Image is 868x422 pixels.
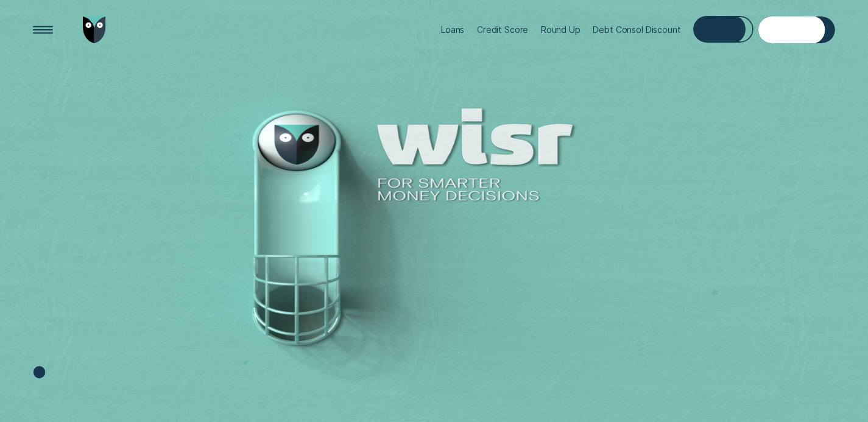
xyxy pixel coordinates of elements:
[477,24,528,35] div: Credit Score
[758,16,834,44] a: Get Estimate
[593,24,680,35] div: Debt Consol Discount
[30,16,57,44] button: Open Menu
[541,24,580,35] div: Round Up
[441,24,464,35] div: Loans
[693,16,753,43] button: Log in
[83,16,105,44] img: Wisr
